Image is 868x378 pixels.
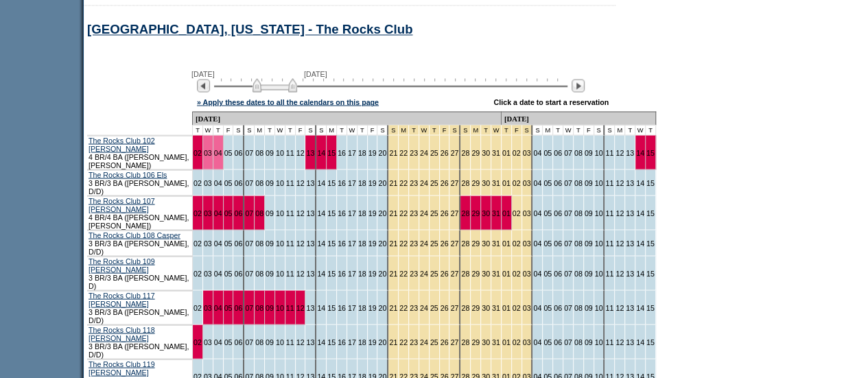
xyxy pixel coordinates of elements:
a: 09 [585,269,593,277]
a: 12 [615,269,624,277]
a: 08 [574,303,583,311]
a: 31 [492,178,500,187]
a: 07 [564,178,572,187]
a: 15 [646,303,655,311]
a: 15 [327,303,336,311]
a: 10 [276,209,284,217]
a: 10 [276,269,284,277]
a: 01 [502,239,511,247]
a: 13 [306,148,314,156]
a: 11 [286,269,294,277]
a: 13 [306,178,314,187]
a: 05 [543,148,552,156]
a: 26 [441,303,449,311]
a: 21 [389,303,397,311]
a: 29 [471,269,480,277]
a: 31 [492,239,500,247]
a: 11 [605,148,613,156]
a: 08 [574,148,583,156]
a: 06 [554,148,562,156]
a: 13 [626,269,634,277]
img: Previous [197,79,210,92]
a: 05 [224,178,233,187]
a: 14 [636,269,644,277]
a: 03 [523,148,531,156]
a: 16 [338,239,346,247]
a: 21 [389,269,397,277]
a: 23 [410,269,418,277]
a: 22 [399,239,408,247]
a: 06 [234,239,242,247]
a: 18 [358,269,366,277]
a: 19 [368,148,377,156]
a: 07 [245,209,253,217]
a: 25 [430,239,438,247]
a: 17 [348,178,356,187]
a: 27 [450,303,458,311]
a: 03 [204,239,212,247]
a: 27 [450,209,458,217]
a: 14 [636,178,644,187]
a: 10 [595,269,603,277]
a: 06 [234,303,242,311]
a: 26 [441,239,449,247]
a: 11 [605,178,613,187]
a: 15 [646,148,655,156]
a: 08 [574,178,583,187]
a: 15 [646,269,655,277]
a: The Rocks Club 109 [PERSON_NAME] [89,257,155,273]
a: 09 [585,239,593,247]
a: 04 [533,239,541,247]
a: 03 [204,178,212,187]
a: 02 [193,303,202,311]
a: 21 [389,178,397,187]
a: 15 [646,209,655,217]
a: 11 [286,178,294,187]
a: 05 [224,209,233,217]
a: 07 [245,239,253,247]
a: The Rocks Club 118 [PERSON_NAME] [89,325,155,342]
a: 09 [585,148,593,156]
a: 14 [317,239,325,247]
a: 18 [358,338,366,346]
a: 15 [327,338,336,346]
a: The Rocks Club 106 Els [89,170,167,178]
a: 22 [399,303,408,311]
a: 11 [605,209,613,217]
a: 09 [266,239,274,247]
a: 19 [368,303,377,311]
a: 07 [245,338,253,346]
a: [GEOGRAPHIC_DATA], [US_STATE] - The Rocks Club [87,22,412,36]
a: 07 [245,178,253,187]
a: 03 [523,209,531,217]
a: 04 [533,269,541,277]
a: 14 [317,338,325,346]
a: 08 [574,269,583,277]
a: 04 [214,209,222,217]
a: 08 [574,209,583,217]
a: 06 [554,269,562,277]
a: 02 [193,178,202,187]
a: 10 [595,148,603,156]
a: 12 [296,239,305,247]
a: 13 [626,178,634,187]
a: 24 [420,209,428,217]
a: 28 [461,209,469,217]
a: 12 [296,338,305,346]
a: 20 [378,239,386,247]
a: 04 [214,148,222,156]
a: 11 [605,239,613,247]
a: 12 [296,209,305,217]
a: 08 [255,239,263,247]
a: 27 [450,148,458,156]
a: 09 [266,178,274,187]
a: 29 [471,303,480,311]
a: 06 [234,269,242,277]
a: » Apply these dates to all the calendars on this page [197,97,379,106]
a: 25 [430,148,438,156]
a: 06 [234,338,242,346]
a: 02 [513,148,521,156]
a: 13 [306,303,314,311]
a: 30 [482,209,490,217]
a: 14 [317,303,325,311]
